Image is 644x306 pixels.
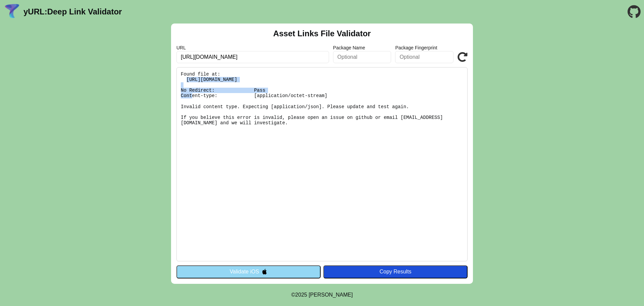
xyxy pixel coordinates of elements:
img: yURL Logo [3,3,21,20]
label: URL [176,45,329,50]
h2: Asset Links File Validator [273,29,371,38]
input: Optional [333,51,391,63]
div: Copy Results [327,269,464,275]
button: Validate iOS [176,265,321,278]
img: appleIcon.svg [262,269,267,274]
a: yURL:Deep Link Validator [23,7,122,16]
footer: © [291,284,353,306]
label: Package Name [333,45,391,50]
input: Optional [395,51,453,63]
button: Copy Results [323,265,468,278]
a: Michael Ibragimchayev's Personal Site [309,292,353,298]
pre: Found file at: [URL][DOMAIN_NAME] No Redirect: Pass Content-type: [application/octet-stream] Inva... [176,67,468,261]
span: 2025 [295,292,307,298]
input: Required [176,51,329,63]
label: Package Fingerprint [395,45,453,50]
